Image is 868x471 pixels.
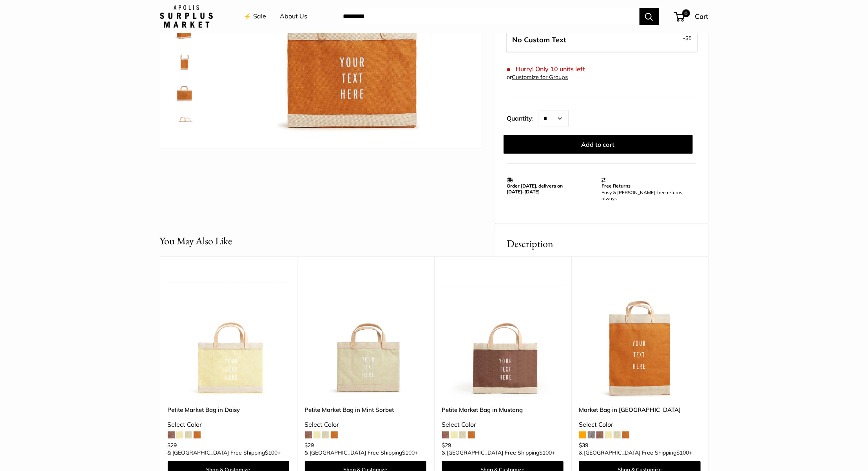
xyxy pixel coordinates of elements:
span: & [GEOGRAPHIC_DATA] Free Shipping + [442,450,555,455]
h2: Description [507,236,696,251]
h2: You May Also Like [160,233,232,249]
span: $39 [579,442,589,449]
img: Petite Market Bag in Cognac [172,111,197,136]
a: Petite Market Bag in DaisyPetite Market Bag in Daisy [168,276,289,397]
span: No Custom Text [513,35,567,44]
div: Select Color [579,419,701,431]
div: Select Color [305,419,426,431]
a: Petite Market Bag in Mint SorbetPetite Market Bag in Mint Sorbet [305,276,426,397]
a: Petite Market Bag in Mustang [442,405,564,414]
input: Search... [337,8,640,25]
span: & [GEOGRAPHIC_DATA] Free Shipping + [579,450,692,455]
a: Petite Market Bag in MustangPetite Market Bag in Mustang [442,276,564,397]
img: Petite Market Bag in Daisy [168,276,289,397]
a: Market Bag in [GEOGRAPHIC_DATA] [579,405,701,414]
span: $29 [305,442,314,449]
a: 0 Cart [675,10,709,23]
label: Quantity: [507,108,539,127]
img: Petite Market Bag in Mint Sorbet [305,276,426,397]
span: $100 [402,449,415,456]
img: Petite Market Bag in Cognac [172,49,197,74]
p: Easy & [PERSON_NAME]-free returns, always [602,189,692,201]
div: Select Color [168,419,289,431]
img: Market Bag in Cognac [579,276,701,397]
span: Cart [695,12,709,20]
img: Petite Market Bag in Mustang [442,276,564,397]
a: About Us [280,11,308,22]
img: Petite Market Bag in Cognac [172,80,197,105]
span: - [683,33,692,43]
div: or [507,72,568,83]
a: Petite Market Bag in Cognac [170,78,199,106]
a: Petite Market Bag in Mint Sorbet [305,405,426,414]
span: $29 [442,442,451,449]
span: & [GEOGRAPHIC_DATA] Free Shipping + [305,450,418,455]
a: Petite Market Bag in Cognac [170,110,199,138]
button: Add to cart [504,135,693,154]
span: 0 [682,9,690,17]
label: Leave Blank [506,27,698,53]
span: $5 [686,35,692,41]
a: ⚡️ Sale [244,11,266,22]
a: Market Bag in CognacMarket Bag in Cognac [579,276,701,397]
span: $100 [540,449,552,456]
strong: Free Returns [602,183,631,189]
span: $100 [677,449,689,456]
strong: Order [DATE], delivers on [DATE]–[DATE] [507,183,563,195]
span: & [GEOGRAPHIC_DATA] Free Shipping + [168,450,281,455]
button: Search [640,8,659,25]
a: Customize for Groups [512,74,568,81]
a: Petite Market Bag in Daisy [168,405,289,414]
span: $100 [265,449,278,456]
img: Apolis: Surplus Market [160,5,213,28]
a: Petite Market Bag in Cognac [170,47,199,75]
div: Select Color [442,419,564,431]
span: $29 [168,442,177,449]
span: Hurry! Only 10 units left [507,65,585,73]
